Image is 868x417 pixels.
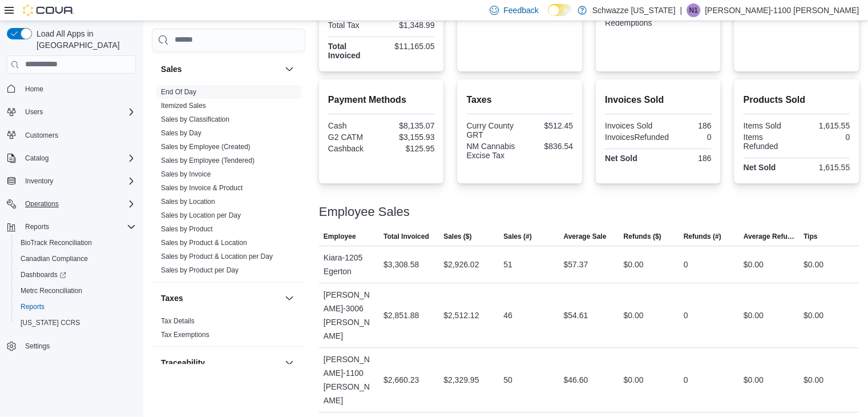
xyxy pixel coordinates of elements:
[689,3,697,17] span: N1
[25,177,53,186] span: Inventory
[2,104,140,120] button: Users
[16,300,49,314] a: Reports
[161,238,247,247] span: Sales by Product & Location
[16,236,96,250] a: BioTrack Reconciliation
[11,315,140,331] button: [US_STATE] CCRS
[161,292,183,304] h3: Taxes
[466,121,517,139] div: Curry County GRT
[503,258,512,271] div: 51
[21,270,66,279] span: Dashboards
[161,170,211,179] span: Sales by Invoice
[161,129,201,137] a: Sales by Day
[605,154,637,163] strong: Net Sold
[623,373,643,387] div: $0.00
[161,357,280,368] button: Traceability
[2,196,140,212] button: Operations
[161,292,280,304] button: Taxes
[563,308,588,322] div: $54.61
[383,308,419,322] div: $2,851.88
[804,308,823,322] div: $0.00
[7,76,136,384] nav: Complex example
[522,121,573,130] div: $512.45
[25,342,50,351] span: Settings
[466,93,573,107] h2: Taxes
[161,211,241,220] span: Sales by Location per Day
[443,308,479,322] div: $2,512.12
[161,198,215,206] a: Sales by Location
[282,291,296,305] button: Taxes
[25,131,58,140] span: Customers
[799,163,850,172] div: 1,615.55
[684,308,688,322] div: 0
[23,5,74,16] img: Cova
[161,197,215,206] span: Sales by Location
[11,299,140,315] button: Reports
[2,219,140,235] button: Reports
[21,129,63,142] a: Customers
[161,224,213,234] span: Sales by Product
[161,211,241,219] a: Sales by Location per Day
[16,316,84,330] a: [US_STATE] CCRS
[705,3,859,17] p: [PERSON_NAME]-1100 [PERSON_NAME]
[161,101,206,110] span: Itemized Sales
[161,170,211,178] a: Sales by Invoice
[623,308,643,322] div: $0.00
[25,85,43,94] span: Home
[21,220,136,234] span: Reports
[16,268,136,282] span: Dashboards
[744,373,764,387] div: $0.00
[2,81,140,97] button: Home
[21,254,88,263] span: Canadian Compliance
[503,308,512,322] div: 46
[804,373,823,387] div: $0.00
[383,373,419,387] div: $2,660.23
[11,251,140,267] button: Canadian Compliance
[161,239,247,247] a: Sales by Product & Location
[623,258,643,271] div: $0.00
[32,28,136,51] span: Load All Apps in [GEOGRAPHIC_DATA]
[161,142,251,151] span: Sales by Employee (Created)
[11,283,140,299] button: Metrc Reconciliation
[161,63,182,75] h3: Sales
[563,232,606,241] span: Average Sale
[684,232,721,241] span: Refunds (#)
[743,93,850,107] h2: Products Sold
[11,267,140,283] a: Dashboards
[744,232,794,241] span: Average Refund
[161,102,206,110] a: Itemized Sales
[161,330,209,339] span: Tax Exemptions
[21,105,47,119] button: Users
[21,286,82,295] span: Metrc Reconciliation
[328,42,361,60] strong: Total Invoiced
[743,163,776,172] strong: Net Sold
[680,3,682,17] p: |
[161,63,280,75] button: Sales
[319,246,379,283] div: Kiara-1205 Egerton
[383,133,434,142] div: $3,155.93
[443,258,479,271] div: $2,926.02
[466,142,517,160] div: NM Cannabis Excise Tax
[503,232,531,241] span: Sales (#)
[21,318,80,327] span: [US_STATE] CCRS
[324,232,356,241] span: Employee
[161,357,205,368] h3: Traceability
[16,284,87,298] a: Metrc Reconciliation
[21,302,45,311] span: Reports
[25,222,49,231] span: Reports
[21,82,48,96] a: Home
[522,142,573,151] div: $836.54
[21,197,136,211] span: Operations
[383,232,429,241] span: Total Invoiced
[21,197,63,211] button: Operations
[804,232,817,241] span: Tips
[282,62,296,76] button: Sales
[804,258,823,271] div: $0.00
[161,115,229,123] a: Sales by Classification
[21,151,136,165] span: Catalog
[563,373,588,387] div: $46.60
[21,174,58,188] button: Inventory
[25,154,49,163] span: Catalog
[152,85,305,282] div: Sales
[660,154,711,163] div: 186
